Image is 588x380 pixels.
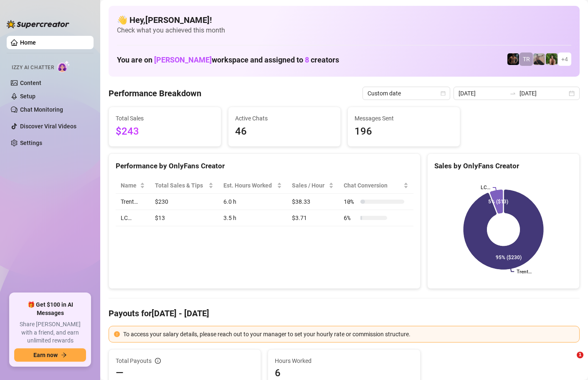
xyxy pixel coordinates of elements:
[114,331,120,337] span: exclamation-circle
[14,301,86,317] span: 🎁 Get $100 in AI Messages
[116,366,124,380] span: —
[116,124,214,140] span: $243
[533,53,545,65] img: LC
[235,124,334,140] span: 46
[344,197,357,206] span: 10 %
[235,114,334,123] span: Active Chats
[546,53,558,65] img: Nathaniel
[509,90,516,97] span: swap-right
[116,356,152,365] span: Total Payouts
[116,210,150,226] td: LC…
[150,177,218,194] th: Total Sales & Tips
[116,177,150,194] th: Name
[33,352,58,358] span: Earn now
[61,352,67,358] span: arrow-right
[116,160,413,172] div: Performance by OnlyFans Creator
[339,177,413,194] th: Chat Conversion
[367,87,445,100] span: Custom date
[218,210,287,226] td: 3.5 h
[57,60,70,72] img: AI Chatter
[520,89,567,98] input: End date
[344,181,401,190] span: Chat Conversion
[155,358,161,364] span: info-circle
[292,181,327,190] span: Sales / Hour
[218,194,287,210] td: 6.0 h
[509,90,516,97] span: to
[561,55,568,64] span: + 4
[344,213,357,222] span: 6 %
[150,210,218,226] td: $13
[459,89,506,98] input: Start date
[109,87,201,99] h4: Performance Breakdown
[20,39,36,46] a: Home
[481,185,490,190] text: LC…
[287,194,339,210] td: $38.33
[150,194,218,210] td: $230
[287,177,339,194] th: Sales / Hour
[305,55,309,64] span: 8
[507,53,519,65] img: Trent
[523,55,530,64] span: TR
[441,91,446,96] span: calendar
[560,352,580,372] iframe: Intercom live chat
[116,114,214,123] span: Total Sales
[116,194,150,210] td: Trent…
[20,123,76,130] a: Discover Viral Videos
[355,114,453,123] span: Messages Sent
[14,320,86,345] span: Share [PERSON_NAME] with a friend, and earn unlimited rewards
[20,106,63,113] a: Chat Monitoring
[355,124,453,140] span: 196
[109,307,580,319] h4: Payouts for [DATE] - [DATE]
[517,269,532,275] text: Trent…
[577,352,583,358] span: 1
[117,26,571,35] span: Check what you achieved this month
[155,181,206,190] span: Total Sales & Tips
[20,93,35,100] a: Setup
[434,160,573,172] div: Sales by OnlyFans Creator
[20,80,41,86] a: Content
[275,356,413,365] span: Hours Worked
[117,55,339,65] h1: You are on workspace and assigned to creators
[154,55,212,64] span: [PERSON_NAME]
[14,348,86,362] button: Earn nowarrow-right
[7,20,69,28] img: logo-BBDzfeDw.svg
[275,366,413,380] span: 6
[287,210,339,226] td: $3.71
[223,181,275,190] div: Est. Hours Worked
[12,64,54,72] span: Izzy AI Chatter
[117,14,571,26] h4: 👋 Hey, [PERSON_NAME] !
[20,140,42,146] a: Settings
[123,330,574,339] div: To access your salary details, please reach out to your manager to set your hourly rate or commis...
[121,181,138,190] span: Name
